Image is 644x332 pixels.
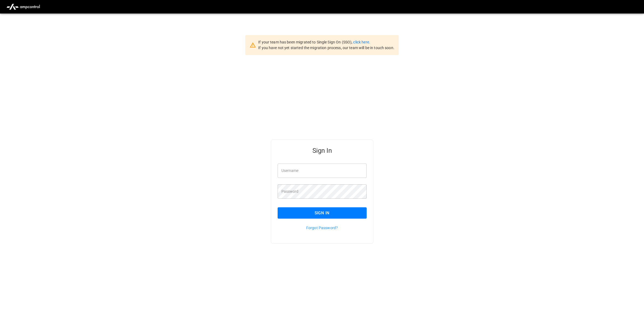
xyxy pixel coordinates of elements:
a: click here. [353,40,370,44]
p: Forgot Password? [278,225,367,231]
h5: Sign In [278,146,367,155]
button: Sign In [278,207,367,219]
span: If you have not yet started the migration process, our team will be in touch soon. [258,46,394,50]
img: ampcontrol.io logo [4,2,42,12]
span: If your team has been migrated to Single Sign On (SSO), [258,40,353,44]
